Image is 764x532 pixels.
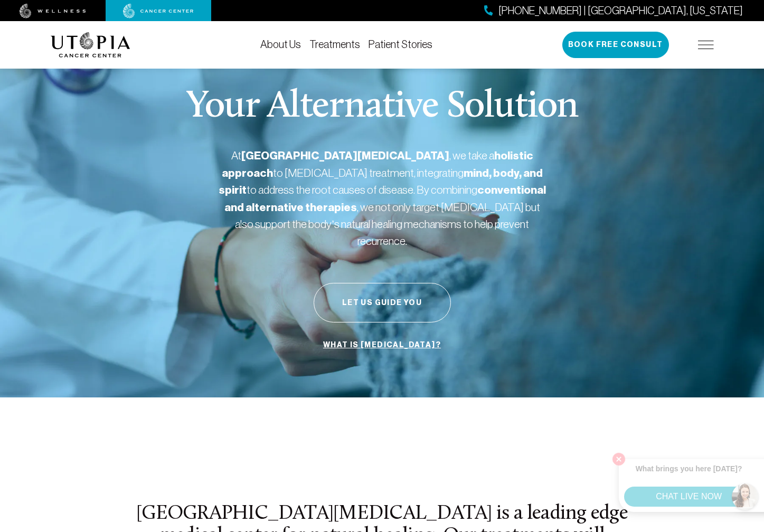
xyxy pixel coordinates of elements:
button: Let Us Guide You [314,283,451,322]
img: icon-hamburger [698,41,714,49]
span: [PHONE_NUMBER] | [GEOGRAPHIC_DATA], [US_STATE] [498,3,743,18]
p: At , we take a to [MEDICAL_DATA] treatment, integrating to address the root causes of disease. By... [219,147,546,249]
a: Treatments [309,39,360,50]
strong: [GEOGRAPHIC_DATA][MEDICAL_DATA] [241,149,449,163]
p: Your Alternative Solution [186,88,578,126]
a: [PHONE_NUMBER] | [GEOGRAPHIC_DATA], [US_STATE] [484,3,743,18]
a: Patient Stories [369,39,432,50]
img: logo [51,32,130,58]
a: What is [MEDICAL_DATA]? [320,335,444,355]
img: wellness [20,4,86,18]
strong: conventional and alternative therapies [224,183,546,214]
button: Book Free Consult [562,32,669,58]
strong: holistic approach [222,149,533,180]
img: cancer center [123,4,194,18]
a: About Us [260,39,301,50]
